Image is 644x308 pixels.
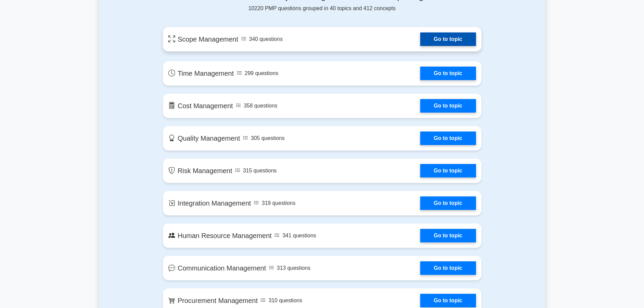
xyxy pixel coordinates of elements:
[420,261,476,275] a: Go to topic
[420,164,476,177] a: Go to topic
[420,294,476,307] a: Go to topic
[420,132,476,145] a: Go to topic
[420,32,476,46] a: Go to topic
[420,229,476,242] a: Go to topic
[420,67,476,80] a: Go to topic
[420,99,476,113] a: Go to topic
[420,196,476,210] a: Go to topic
